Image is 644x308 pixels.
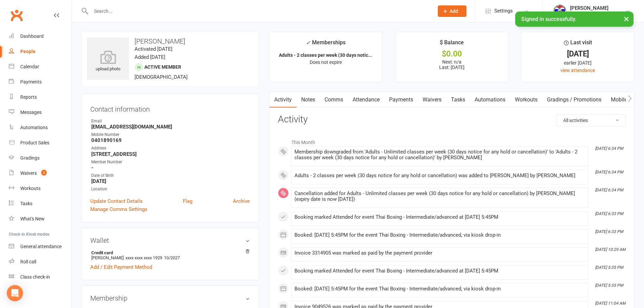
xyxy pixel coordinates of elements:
div: Open Intercom Messenger [7,285,23,301]
h3: Membership [90,294,250,302]
span: Does not expire [310,60,342,65]
div: Automations [20,125,48,130]
strong: Credit card [91,250,246,255]
div: Mobile Number [91,132,250,138]
a: Gradings / Promotions [542,92,606,108]
a: Workouts [510,92,542,108]
div: What's New [20,216,45,221]
div: Location [91,186,250,192]
div: Last visit [564,38,592,50]
i: [DATE] 11:04 AM [595,301,625,306]
h3: Activity [278,114,626,125]
i: [DATE] 6:34 PM [595,146,623,151]
div: Booking marked Attended for event Thai Boxing - Intermediate/advanced at [DATE] 5:45PM [294,214,586,220]
strong: Adults - 2 classes per week (30 days notic... [279,52,372,58]
div: Booked: [DATE] 5:45PM for the event Thai Boxing - Intermediate/advanced, via kiosk drop-in [294,286,586,292]
i: [DATE] 5:35 PM [595,283,623,288]
div: Booking marked Attended for event Thai Boxing - Intermediate/advanced at [DATE] 5:45PM [294,268,586,274]
li: This Month [278,135,626,146]
div: Payments [20,79,42,85]
span: Signed in successfully. [521,16,576,22]
a: Waivers 2 [9,166,71,181]
span: Active member [144,64,181,70]
a: Product Sales [9,135,71,150]
div: Product Sales [20,140,49,145]
span: 2 [41,170,47,175]
time: Activated [DATE] [135,46,172,52]
i: [DATE] 6:33 PM [595,211,623,216]
a: Automations [9,120,71,135]
a: Calendar [9,59,71,74]
div: Reports [20,94,37,100]
a: Workouts [9,181,71,196]
div: Roll call [20,259,36,264]
div: Waivers [20,170,37,176]
a: Gradings [9,150,71,166]
a: view attendance [560,68,595,73]
div: Class check-in [20,274,50,280]
h3: [PERSON_NAME] [87,38,253,45]
a: Payments [384,92,418,108]
div: Invoice 3314905 was marked as paid by the payment provider [294,250,586,256]
p: Next: n/a Last: [DATE] [402,59,502,70]
h3: Contact information [90,103,250,113]
div: People [20,49,35,54]
i: [DATE] 6:33 PM [595,229,623,234]
a: Class kiosk mode [9,269,71,285]
div: Member Number [91,159,250,165]
div: SRG Thai Boxing Gym [570,11,616,17]
div: earlier [DATE] [528,59,628,67]
a: Clubworx [8,7,25,24]
a: Comms [320,92,348,108]
span: [DEMOGRAPHIC_DATA] [135,74,188,80]
div: Date of Birth [91,172,250,179]
div: Calendar [20,64,39,69]
a: Reports [9,90,71,105]
button: × [620,11,633,26]
strong: [EMAIL_ADDRESS][DOMAIN_NAME] [91,124,250,130]
div: Messages [20,110,42,115]
a: Flag [183,197,192,205]
div: Dashboard [20,33,44,39]
span: 10/2027 [164,255,180,260]
strong: [DATE] [91,178,250,184]
a: Payments [9,74,71,90]
div: [PERSON_NAME] [570,5,616,11]
strong: 0401890169 [91,137,250,143]
a: Manage Comms Settings [90,205,147,213]
span: Add [450,8,458,14]
div: Adults - 2 classes per week (30 days notice for any hold or cancellation) was added to [PERSON_NA... [294,173,586,179]
span: xxxx xxxx xxxx 1929 [125,255,162,260]
h3: Wallet [90,237,250,244]
div: Booked: [DATE] 5:45PM for the event Thai Boxing - Intermediate/advanced, via kiosk drop-in [294,232,586,238]
div: upload photo [87,50,129,73]
a: Attendance [348,92,384,108]
div: Cancellation added for Adults - Unlimited classes per week (30 days notice for any hold or cancel... [294,191,586,202]
a: Roll call [9,254,71,269]
div: Workouts [20,186,41,191]
div: Tasks [20,201,32,206]
a: Messages [9,105,71,120]
a: Mobile App [606,92,643,108]
a: People [9,44,71,59]
a: Dashboard [9,29,71,44]
div: Email [91,118,250,124]
a: Activity [269,92,296,108]
img: thumb_image1718682644.png [553,4,567,18]
a: General attendance kiosk mode [9,239,71,254]
div: Address [91,145,250,151]
time: Added [DATE] [135,54,165,60]
a: Archive [233,197,250,205]
div: $ Balance [440,38,464,50]
a: Automations [470,92,510,108]
input: Search... [89,6,429,16]
i: [DATE] 10:29 AM [595,247,625,252]
a: What's New [9,211,71,227]
div: $0.00 [402,50,502,57]
a: Tasks [446,92,470,108]
div: Memberships [306,38,345,51]
div: General attendance [20,244,62,249]
a: Waivers [418,92,446,108]
a: Update Contact Details [90,197,143,205]
div: [DATE] [528,50,628,57]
